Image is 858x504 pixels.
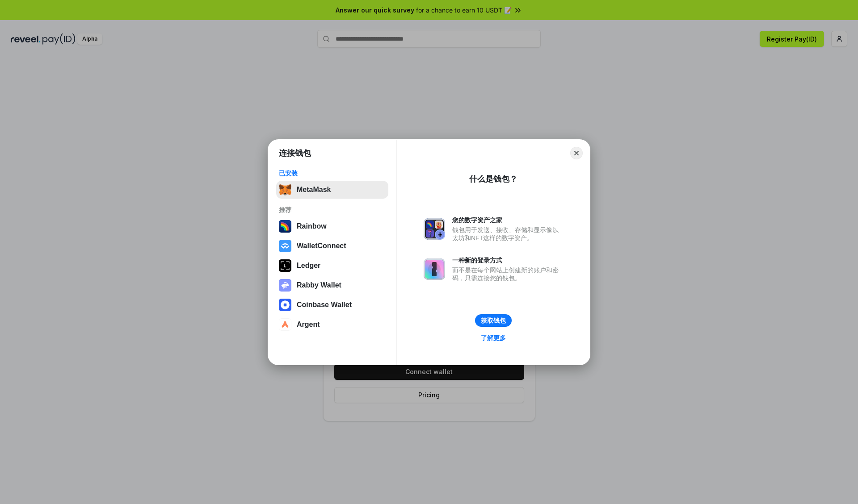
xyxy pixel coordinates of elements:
[279,148,311,158] h1: 连接钱包
[481,334,506,342] div: 了解更多
[424,258,445,280] img: svg+xml,%3Csvg%20xmlns%3D%22http%3A%2F%2Fwww.w3.org%2F2000%2Fsvg%22%20fill%3D%22none%22%20viewBox...
[297,262,320,270] div: Ledger
[276,237,388,255] button: WalletConnect
[276,217,388,235] button: Rainbow
[297,321,320,329] div: Argent
[279,220,291,233] img: svg+xml,%3Csvg%20width%3D%22120%22%20height%3D%22120%22%20viewBox%3D%220%200%20120%20120%22%20fil...
[276,276,388,294] button: Rabby Wallet
[279,183,291,196] img: svg+xml,%3Csvg%20fill%3D%22none%22%20height%3D%2233%22%20viewBox%3D%220%200%2035%2033%22%20width%...
[279,240,291,252] img: svg+xml,%3Csvg%20width%3D%2228%22%20height%3D%2228%22%20viewBox%3D%220%200%2028%2028%22%20fill%3D...
[279,259,291,272] img: svg+xml,%3Csvg%20xmlns%3D%22http%3A%2F%2Fwww.w3.org%2F2000%2Fsvg%22%20width%3D%2228%22%20height%3...
[279,279,291,292] img: svg+xml,%3Csvg%20xmlns%3D%22http%3A%2F%2Fwww.w3.org%2F2000%2Fsvg%22%20fill%3D%22none%22%20viewBox...
[276,316,388,333] button: Argent
[452,256,563,264] div: 一种新的登录方式
[481,317,506,325] div: 获取钱包
[279,318,291,331] img: svg+xml,%3Csvg%20width%3D%2228%22%20height%3D%2228%22%20viewBox%3D%220%200%2028%2028%22%20fill%3D...
[452,226,563,242] div: 钱包用于发送、接收、存储和显示像以太坊和NFT这样的数字资产。
[276,296,388,314] button: Coinbase Wallet
[469,174,517,184] div: 什么是钱包？
[297,242,346,250] div: WalletConnect
[276,257,388,275] button: Ledger
[279,169,386,177] div: 已安装
[297,281,341,289] div: Rabby Wallet
[475,332,511,344] a: 了解更多
[276,181,388,199] button: MetaMask
[297,222,327,230] div: Rainbow
[297,186,331,194] div: MetaMask
[570,147,583,159] button: Close
[279,299,291,311] img: svg+xml,%3Csvg%20width%3D%2228%22%20height%3D%2228%22%20viewBox%3D%220%200%2028%2028%22%20fill%3D...
[452,216,563,224] div: 您的数字资产之家
[452,266,563,282] div: 而不是在每个网站上创建新的账户和密码，只需连接您的钱包。
[475,314,512,327] button: 获取钱包
[424,218,445,240] img: svg+xml,%3Csvg%20xmlns%3D%22http%3A%2F%2Fwww.w3.org%2F2000%2Fsvg%22%20fill%3D%22none%22%20viewBox...
[297,301,352,309] div: Coinbase Wallet
[279,206,386,214] div: 推荐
